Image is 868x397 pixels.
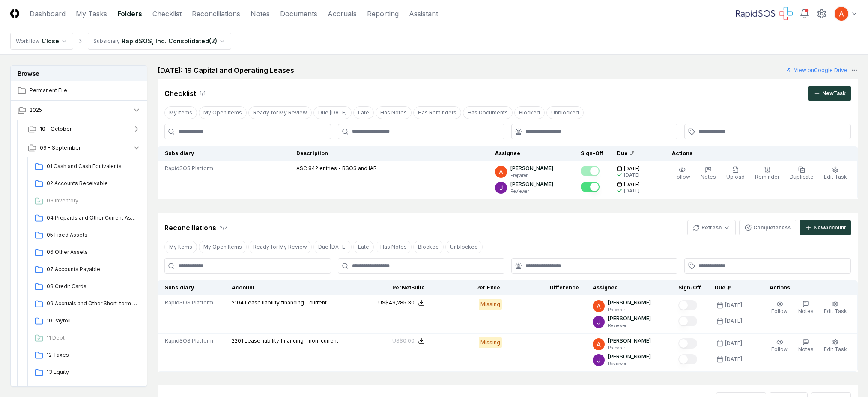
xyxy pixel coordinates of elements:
button: Reminder [753,165,781,183]
span: 06 Other Assets [47,248,137,256]
button: Blocked [514,106,545,119]
div: [DATE] [725,301,742,309]
img: RapidSOS logo [736,7,793,21]
a: 08 Credit Cards [31,279,141,295]
button: Has Notes [376,241,412,253]
img: Logo [10,9,19,18]
a: Checklist [152,9,182,19]
p: Preparer [510,172,553,179]
div: New Account [814,224,846,232]
button: Mark complete [581,166,600,176]
img: ACg8ocKTC56tjQR6-o9bi8poVV4j_qMfO6M0RniyL9InnBgkmYdNig=s96-c [495,182,507,194]
th: Description [289,146,488,161]
button: 2025 [11,101,148,120]
span: 09 - September [40,144,81,152]
button: Notes [796,337,815,355]
button: Due Today [313,106,352,119]
span: RapidSOS Platform [165,299,213,307]
div: Due [617,150,651,157]
button: Mark complete [678,354,697,364]
button: Has Reminders [413,106,461,119]
p: [PERSON_NAME] [608,299,651,307]
span: Notes [701,174,716,180]
h3: Browse [11,66,147,81]
button: Due Today [313,241,352,253]
span: 2025 [30,106,42,114]
button: Mark complete [581,182,600,192]
span: 13 Equity [47,368,137,376]
button: Completeness [739,220,796,235]
span: 09 Accruals and Other Short-term Liabilities [47,300,137,307]
p: [PERSON_NAME] [510,165,553,172]
div: Account [232,284,348,292]
span: Lease liability financing - non-current [245,337,338,344]
a: Assistant [409,9,438,19]
span: RapidSOS Platform [165,165,213,172]
span: 08 Credit Cards [47,283,137,290]
div: Missing [479,299,502,310]
button: Ready for My Review [248,241,312,253]
button: Edit Task [822,337,849,355]
button: Ready for My Review [248,106,312,119]
div: Checklist [164,88,196,99]
button: Has Documents [463,106,513,119]
a: 07 Accounts Payable [31,262,141,277]
a: Dashboard [30,9,66,19]
div: [DATE] [725,355,742,363]
button: Mark complete [678,338,697,349]
div: Actions [665,150,851,157]
a: Permanent File [11,81,148,100]
p: Preparer [608,345,651,351]
button: US$0.00 [392,337,425,345]
span: Upload [726,174,745,180]
button: 09 - September [21,138,148,157]
span: Notes [798,308,814,314]
th: Sign-Off [671,280,708,295]
p: [PERSON_NAME] [608,337,651,345]
button: Late [353,106,374,119]
div: Actions [763,284,851,292]
img: ACg8ocK3mdmu6YYpaRl40uhUUGu9oxSxFSb1vbjsnEih2JuwAH1PGA=s96-c [593,300,605,312]
button: 10 - October [21,120,148,138]
span: Notes [798,346,814,352]
span: Reminder [755,174,779,180]
button: My Open Items [199,106,247,119]
img: ACg8ocKTC56tjQR6-o9bi8poVV4j_qMfO6M0RniyL9InnBgkmYdNig=s96-c [593,316,605,328]
a: Documents [280,9,317,19]
a: 06 Other Assets [31,245,141,260]
div: 1 / 1 [200,90,206,97]
span: 01 Cash and Cash Equivalents [47,162,137,170]
div: Reconciliations [164,223,216,233]
span: 12 Taxes [47,351,137,359]
span: 03 Inventory [47,197,137,205]
p: [PERSON_NAME] [608,315,651,322]
a: 04 Prepaids and Other Current Assets [31,211,141,226]
span: 2104 [232,299,244,306]
th: Per NetSuite [355,280,432,295]
button: US$49,285.30 [378,299,425,307]
span: RapidSOS Platform [165,337,213,345]
img: ACg8ocK3mdmu6YYpaRl40uhUUGu9oxSxFSb1vbjsnEih2JuwAH1PGA=s96-c [835,7,848,21]
button: Notes [796,299,815,317]
a: Reporting [367,9,399,19]
div: Subsidiary [93,37,120,45]
button: Follow [770,337,790,355]
th: Subsidiary [158,146,289,161]
a: 10 Payroll [31,313,141,329]
h2: [DATE]: 19 Capital and Operating Leases [158,65,294,75]
span: Duplicate [790,174,814,180]
div: US$0.00 [392,337,415,345]
span: 07 Accounts Payable [47,265,137,273]
button: Late [353,241,374,253]
a: My Tasks [76,9,107,19]
p: [PERSON_NAME] [510,180,553,188]
span: 04 Prepaids and Other Current Assets [47,214,137,222]
a: Reconciliations [192,9,240,19]
a: 13 Equity [31,365,141,380]
a: Folders [117,9,142,19]
img: ACg8ocK3mdmu6YYpaRl40uhUUGu9oxSxFSb1vbjsnEih2JuwAH1PGA=s96-c [495,166,507,178]
button: Mark complete [678,300,697,310]
button: Edit Task [822,165,849,183]
div: Missing [479,337,502,348]
a: Notes [251,9,270,19]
